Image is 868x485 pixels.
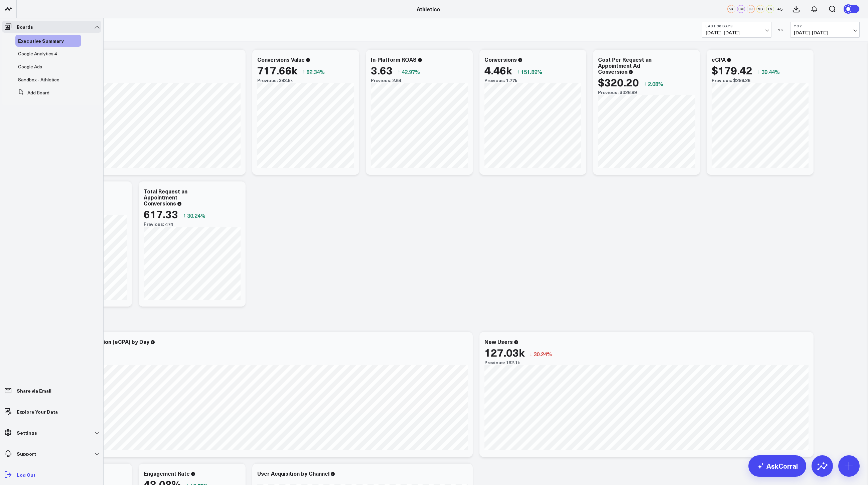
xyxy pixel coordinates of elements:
[484,78,581,83] div: Previous: 1.77k
[144,208,178,220] div: 617.33
[712,56,726,63] div: eCPA
[706,30,768,35] span: [DATE] - [DATE]
[257,78,354,83] div: Previous: 393.6k
[18,37,64,44] span: Executive Summary
[521,68,542,75] span: 151.89%
[17,388,51,393] p: Share via Email
[18,38,64,43] a: Executive Summary
[302,67,305,76] span: ↑
[402,68,420,75] span: 42.97%
[756,5,764,13] div: SD
[766,5,774,13] div: EV
[775,28,787,32] div: VS
[17,472,35,477] p: Log Out
[484,56,517,63] div: Conversions
[257,56,305,63] div: Conversions Value
[144,221,241,227] div: Previous: 474
[257,470,329,477] div: User Acquisition by Channel
[15,87,49,99] button: Add Board
[2,469,101,481] a: Log Out
[371,56,417,63] div: In-Platform ROAS
[747,5,755,13] div: JR
[183,211,186,220] span: ↑
[598,90,695,95] div: Previous: $326.99
[18,64,42,69] a: Google Ads
[706,24,768,28] b: Last 30 Days
[484,346,525,358] div: 127.03k
[17,24,33,29] p: Boards
[30,360,468,365] div: Previous: $7.02k
[530,350,532,358] span: ↓
[257,64,297,76] div: 717.66k
[776,5,784,13] button: +5
[417,5,440,13] a: Athletico
[18,76,59,83] span: Sandbox - Athletico
[712,78,809,83] div: Previous: $296.25
[17,409,58,414] p: Explore Your Data
[144,470,190,477] div: Engagement Rate
[484,360,809,365] div: Previous: 182.1k
[484,338,513,345] div: New Users
[17,451,36,456] p: Support
[144,187,187,207] div: Total Request an Appointment Conversions
[187,212,205,219] span: 30.24%
[648,80,663,87] span: 2.08%
[737,5,745,13] div: LM
[17,430,37,435] p: Settings
[598,76,639,88] div: $320.20
[484,64,512,76] div: 4.46k
[534,350,552,358] span: 30.24%
[398,67,400,76] span: ↑
[30,78,241,83] div: Previous: $154.99k
[761,68,780,75] span: 39.44%
[757,67,760,76] span: ↓
[712,64,752,76] div: $179.42
[790,22,860,38] button: YoY[DATE]-[DATE]
[18,63,42,70] span: Google Ads
[18,77,59,82] a: Sandbox - Athletico
[702,22,771,38] button: Last 30 Days[DATE]-[DATE]
[777,7,783,11] span: + 5
[644,79,646,88] span: ↓
[371,64,393,76] div: 3.63
[727,5,735,13] div: VK
[517,67,520,76] span: ↑
[306,68,325,75] span: 82.34%
[598,56,652,75] div: Cost Per Request an Appointment Ad Conversion
[794,30,856,35] span: [DATE] - [DATE]
[371,78,468,83] div: Previous: 2.54
[18,51,57,56] a: Google Analytics 4
[18,50,57,57] span: Google Analytics 4
[794,24,856,28] b: YoY
[748,455,806,477] a: AskCorral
